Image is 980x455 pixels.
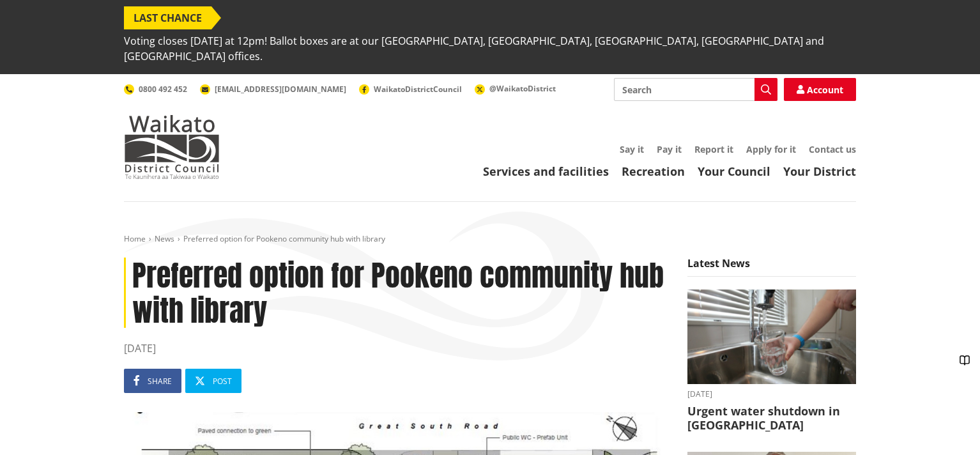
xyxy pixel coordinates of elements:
a: Recreation [622,164,685,179]
span: @WaikatoDistrict [489,83,556,94]
img: water image [687,289,856,385]
a: Services and facilities [483,164,609,179]
h5: Latest News [687,258,856,277]
h1: Preferred option for Pookeno community hub with library [124,258,668,328]
span: Post [213,376,232,387]
span: Share [148,376,172,387]
a: Pay it [657,143,682,155]
a: [EMAIL_ADDRESS][DOMAIN_NAME] [200,84,346,95]
span: Voting closes [DATE] at 12pm! Ballot boxes are at our [GEOGRAPHIC_DATA], [GEOGRAPHIC_DATA], [GEOG... [124,29,856,68]
a: Home [124,233,146,244]
nav: breadcrumb [124,234,856,245]
span: 0800 492 452 [139,84,187,95]
a: @WaikatoDistrict [475,83,556,94]
a: Apply for it [746,143,796,155]
span: WaikatoDistrictCouncil [374,84,462,95]
span: Preferred option for Pookeno community hub with library [183,233,385,244]
a: Contact us [809,143,856,155]
img: Waikato District Council - Te Kaunihera aa Takiwaa o Waikato [124,115,220,179]
time: [DATE] [124,341,668,356]
a: Your Council [698,164,770,179]
a: 0800 492 452 [124,84,187,95]
a: Your District [783,164,856,179]
a: WaikatoDistrictCouncil [359,84,462,95]
a: Report it [694,143,733,155]
a: Say it [620,143,644,155]
a: Account [784,78,856,101]
input: Search input [614,78,777,101]
a: [DATE] Urgent water shutdown in [GEOGRAPHIC_DATA] [687,289,856,433]
time: [DATE] [687,390,856,398]
a: News [155,233,174,244]
a: Share [124,369,181,393]
span: [EMAIL_ADDRESS][DOMAIN_NAME] [215,84,346,95]
a: Post [185,369,241,393]
span: LAST CHANCE [124,6,211,29]
h3: Urgent water shutdown in [GEOGRAPHIC_DATA] [687,405,856,432]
